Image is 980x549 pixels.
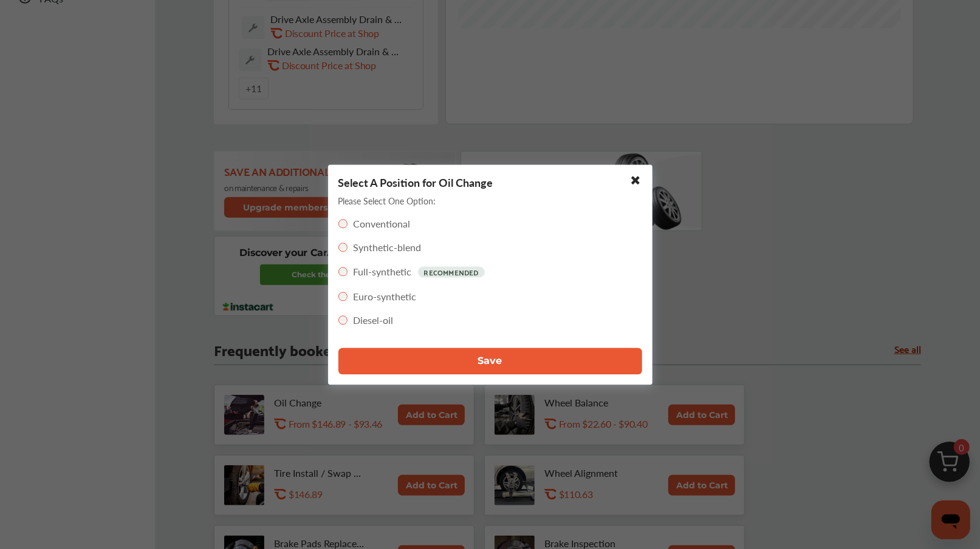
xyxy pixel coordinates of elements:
[478,355,502,367] span: Save
[354,289,417,303] label: Euro-synthetic
[354,265,412,279] label: Full-synthetic
[338,348,642,374] button: Save
[418,266,485,277] p: RECOMMENDED
[338,175,493,190] p: Select A Position for Oil Change
[338,195,436,207] p: Please Select One Option:
[354,240,422,254] label: Synthetic-blend
[354,217,411,231] label: Conventional
[354,313,394,327] label: Diesel-oil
